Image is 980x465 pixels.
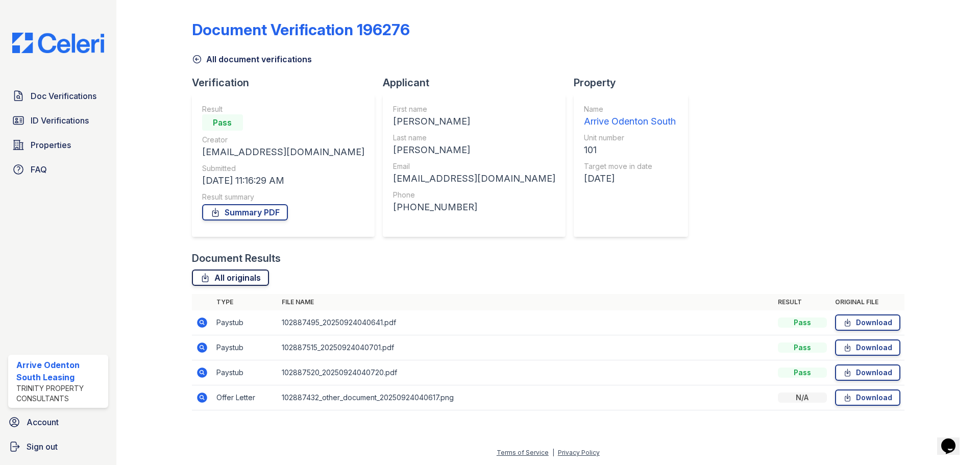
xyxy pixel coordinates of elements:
[835,314,900,331] a: Download
[202,174,364,188] div: [DATE] 11:16:29 AM
[393,172,555,186] div: [EMAIL_ADDRESS][DOMAIN_NAME]
[202,192,364,202] div: Result summary
[8,86,108,106] a: Doc Verifications
[31,114,89,127] span: ID Verifications
[212,335,278,360] td: Paystub
[8,135,108,155] a: Properties
[8,110,108,131] a: ID Verifications
[192,76,383,90] div: Verification
[192,251,281,265] div: Document Results
[774,294,831,310] th: Result
[212,360,278,385] td: Paystub
[278,294,774,310] th: File name
[278,360,774,385] td: 102887520_20250924040720.pdf
[584,114,676,129] div: Arrive Odenton South
[393,114,555,129] div: [PERSON_NAME]
[192,270,269,286] a: All originals
[558,449,600,456] a: Privacy Policy
[31,90,96,102] span: Doc Verifications
[278,310,774,335] td: 102887495_20250924040641.pdf
[202,104,364,114] div: Result
[584,104,676,114] div: Name
[584,172,676,186] div: [DATE]
[278,385,774,410] td: 102887432_other_document_20250924040617.png
[202,114,243,131] div: Pass
[202,204,288,221] a: Summary PDF
[27,416,59,428] span: Account
[212,385,278,410] td: Offer Letter
[202,135,364,145] div: Creator
[393,161,555,172] div: Email
[202,145,364,159] div: [EMAIL_ADDRESS][DOMAIN_NAME]
[835,364,900,381] a: Download
[278,335,774,360] td: 102887515_20250924040701.pdf
[4,412,112,432] a: Account
[778,342,827,353] div: Pass
[393,104,555,114] div: First name
[937,424,970,455] iframe: chat widget
[831,294,904,310] th: Original file
[202,163,364,174] div: Submitted
[212,310,278,335] td: Paystub
[4,436,112,457] a: Sign out
[574,76,696,90] div: Property
[835,389,900,406] a: Download
[212,294,278,310] th: Type
[8,159,108,180] a: FAQ
[31,163,47,176] span: FAQ
[497,449,549,456] a: Terms of Service
[16,359,104,383] div: Arrive Odenton South Leasing
[393,200,555,214] div: [PHONE_NUMBER]
[835,339,900,356] a: Download
[584,104,676,129] a: Name Arrive Odenton South
[584,161,676,172] div: Target move in date
[27,440,58,453] span: Sign out
[4,33,112,53] img: CE_Logo_Blue-a8612792a0a2168367f1c8372b55b34899dd931a85d93a1a3d3e32e68fde9ad4.png
[778,317,827,328] div: Pass
[192,53,312,65] a: All document verifications
[778,393,827,403] div: N/A
[584,143,676,157] div: 101
[31,139,71,151] span: Properties
[552,449,554,456] div: |
[393,143,555,157] div: [PERSON_NAME]
[584,133,676,143] div: Unit number
[393,133,555,143] div: Last name
[16,383,104,404] div: Trinity Property Consultants
[192,20,410,39] div: Document Verification 196276
[778,368,827,378] div: Pass
[383,76,574,90] div: Applicant
[393,190,555,200] div: Phone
